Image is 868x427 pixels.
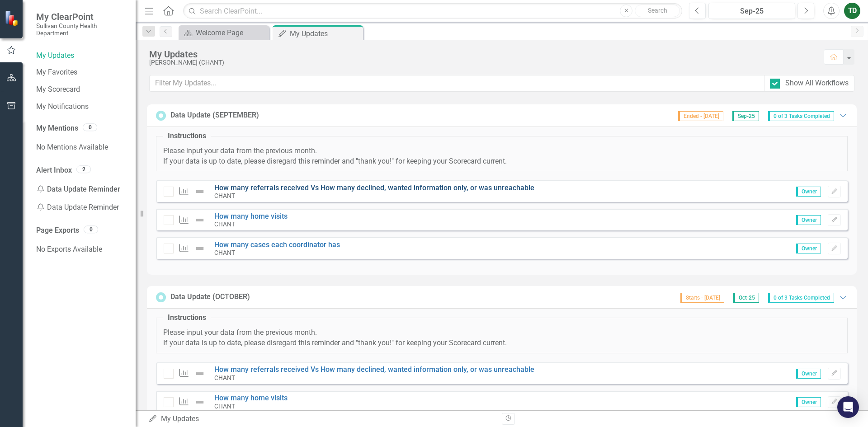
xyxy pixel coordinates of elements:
[194,243,205,254] img: Not Defined
[36,67,127,78] a: My Favorites
[36,123,78,134] a: My Mentions
[149,49,815,59] div: My Updates
[635,5,680,17] button: Search
[194,186,205,197] img: Not Defined
[36,180,127,198] div: Data Update Reminder
[733,293,759,303] span: Oct-25
[5,10,20,26] img: ClearPoint Strategy
[181,27,267,38] a: Welcome Page
[36,22,127,37] small: Sullivan County Health Department
[214,183,534,192] a: How many referrals received Vs How many declined, wanted information only, or was unreachable
[796,369,821,379] span: Owner
[36,51,127,61] a: My Updates
[796,187,821,197] span: Owner
[648,7,667,14] span: Search
[680,293,724,303] span: Starts - [DATE]
[768,293,834,303] span: 0 of 3 Tasks Completed
[678,111,723,121] span: Ended - [DATE]
[36,102,127,112] a: My Notifications
[214,374,235,381] small: CHANT
[796,397,821,407] span: Owner
[214,221,235,228] small: CHANT
[163,313,211,323] legend: Instructions
[194,368,205,379] img: Not Defined
[214,394,288,402] a: How many home visits
[163,131,211,141] legend: Instructions
[214,240,340,249] a: How many cases each coordinator has
[84,225,98,233] div: 0
[837,396,859,418] div: Open Intercom Messenger
[163,146,840,167] p: Please input your data from the previous month. If your data is up to date, please disregard this...
[148,414,495,424] div: My Updates
[290,28,361,39] div: My Updates
[149,75,764,92] input: Filter My Updates...
[214,249,235,256] small: CHANT
[36,138,127,156] div: No Mentions Available
[183,3,682,19] input: Search ClearPoint...
[712,6,792,17] div: Sep-25
[214,212,288,221] a: How many home visits
[796,244,821,253] span: Owner
[36,165,72,176] a: Alert Inbox
[196,27,267,38] div: Welcome Page
[214,192,235,199] small: CHANT
[36,225,79,236] a: Page Exports
[796,215,821,225] span: Owner
[170,110,259,121] div: Data Update (SEPTEMBER)
[76,165,91,173] div: 2
[768,111,834,121] span: 0 of 3 Tasks Completed
[214,403,235,410] small: CHANT
[163,328,840,348] p: Please input your data from the previous month. If your data is up to date, please disregard this...
[36,198,127,216] div: Data Update Reminder
[214,365,534,374] a: How many referrals received Vs How many declined, wanted information only, or was unreachable
[844,3,860,19] button: TD
[194,215,205,225] img: Not Defined
[149,59,815,66] div: [PERSON_NAME] (CHANT)
[36,84,127,95] a: My Scorecard
[36,11,127,22] span: My ClearPoint
[194,397,205,408] img: Not Defined
[708,3,795,19] button: Sep-25
[785,78,849,89] div: Show All Workflows
[732,111,759,121] span: Sep-25
[170,292,250,302] div: Data Update (OCTOBER)
[36,240,127,258] div: No Exports Available
[83,124,97,131] div: 0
